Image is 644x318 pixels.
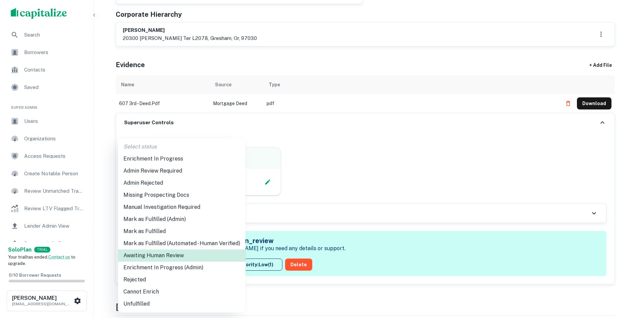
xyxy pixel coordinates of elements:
[118,177,246,189] li: Admin Rejected
[118,262,246,274] li: Enrichment In Progress (Admin)
[118,249,246,262] li: Awaiting Human Review
[118,153,246,165] li: Enrichment In Progress
[118,225,246,237] li: Mark as Fulfilled
[118,286,246,298] li: Cannot Enrich
[118,274,246,286] li: Rejected
[118,237,246,249] li: Mark as Fulfilled (Automated - Human Verified)
[610,264,644,297] iframe: Chat Widget
[118,189,246,201] li: Missing Prospecting Docs
[118,165,246,177] li: Admin Review Required
[118,201,246,213] li: Manual Investigation Required
[118,213,246,225] li: Mark as Fulfilled (Admin)
[118,298,246,310] li: Unfulfilled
